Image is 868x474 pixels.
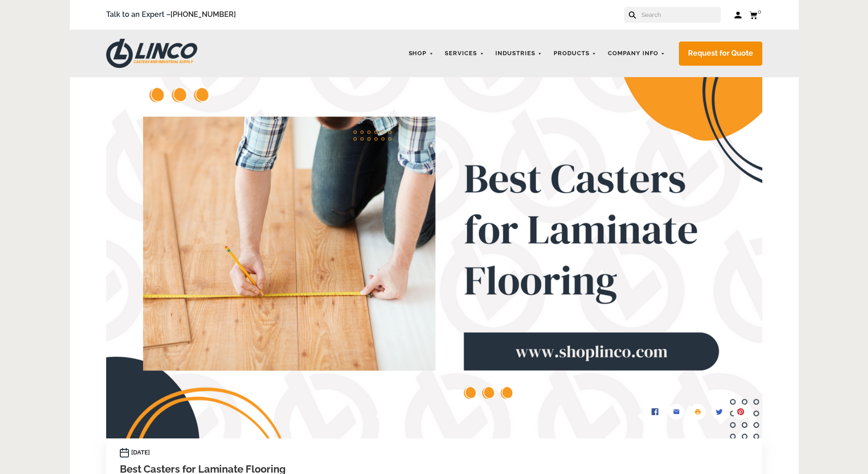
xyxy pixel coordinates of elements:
input: Search [641,7,721,23]
img: LINCO CASTERS & INDUSTRIAL SUPPLY [106,39,197,68]
span: 0 [758,8,761,15]
a: Industries [491,45,547,63]
span: Talk to an Expert – [106,9,236,21]
a: Products [549,45,601,63]
a: 0 [749,9,762,21]
a: Company Info [603,45,670,63]
time: [DATE] [131,448,150,458]
a: Log in [734,10,742,20]
a: [PHONE_NUMBER] [170,10,236,19]
a: Services [440,45,488,63]
a: Shop [404,45,438,63]
a: Request for Quote [679,42,762,66]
